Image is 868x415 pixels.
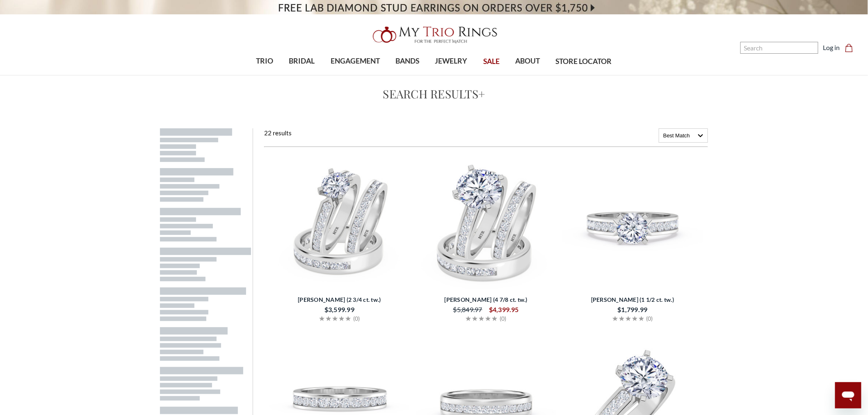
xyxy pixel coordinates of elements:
[740,42,818,54] input: Search and use arrows or TAB to navigate results
[845,43,858,52] a: Cart with 0 items
[281,48,322,75] a: BRIDAL
[289,56,315,66] span: BRIDAL
[368,22,500,48] img: My Trio Rings
[323,48,388,75] a: ENGAGEMENT
[447,75,455,75] button: submenu toggle
[256,56,273,66] span: TRIO
[845,44,853,52] svg: cart.cart_preview
[252,22,617,48] a: My Trio Rings
[548,48,620,75] a: STORE LOCATOR
[835,382,861,408] iframe: Button to launch messaging window
[823,43,840,52] a: Log in
[331,56,380,66] span: ENGAGEMENT
[388,48,427,75] a: BANDS
[427,48,475,75] a: JEWELRY
[475,48,507,75] a: SALE
[248,48,281,75] a: TRIO
[351,75,359,75] button: submenu toggle
[515,56,540,66] span: ABOUT
[403,75,411,75] button: submenu toggle
[260,75,269,75] button: submenu toggle
[144,85,724,103] h1: Search Results+
[395,56,419,66] span: BANDS
[298,75,306,75] button: submenu toggle
[435,56,468,66] span: JEWELRY
[483,56,500,67] span: SALE
[507,48,548,75] a: ABOUT
[523,75,532,75] button: submenu toggle
[556,56,612,67] span: STORE LOCATOR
